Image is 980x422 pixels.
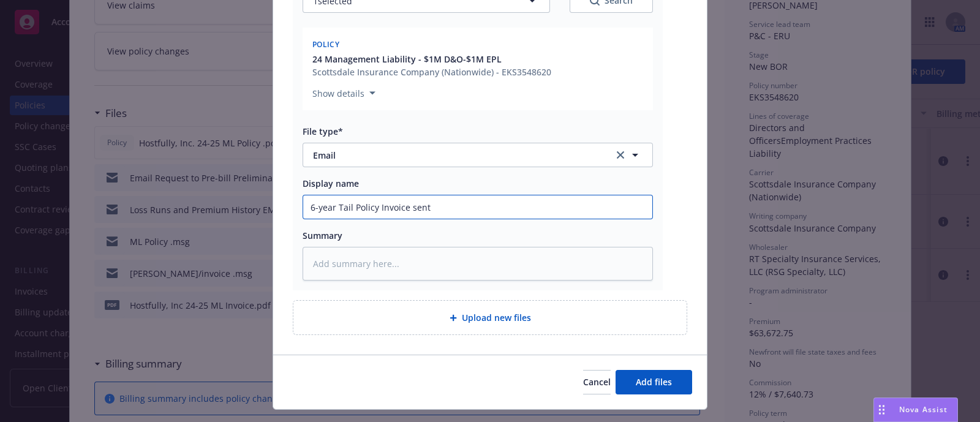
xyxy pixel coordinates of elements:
a: clear selection [613,148,628,162]
button: Nova Assist [873,398,958,422]
span: Nova Assist [899,404,948,415]
button: Emailclear selection [303,143,653,167]
input: Add display name here... [303,195,652,219]
span: Email [313,149,597,162]
span: Display name [303,178,359,189]
span: File type* [303,126,343,137]
span: Summary [303,230,342,241]
div: Upload new files [293,300,687,335]
span: Upload new files [462,311,531,324]
div: Drag to move [874,398,889,421]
